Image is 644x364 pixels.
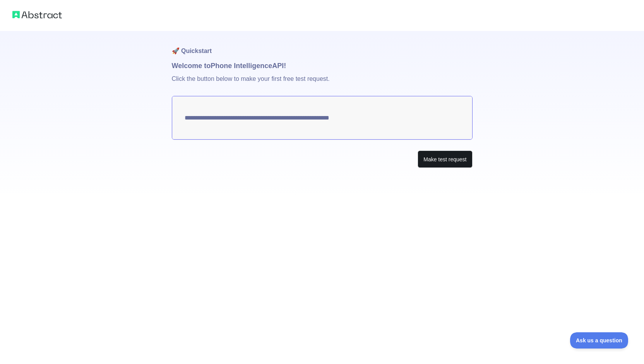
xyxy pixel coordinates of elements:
[172,31,473,60] h1: 🚀 Quickstart
[172,71,473,96] p: Click the button below to make your first free test request.
[418,150,472,168] button: Make test request
[12,9,62,20] img: Abstract logo
[172,60,473,71] h1: Welcome to Phone Intelligence API!
[570,332,629,349] iframe: Toggle Customer Support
